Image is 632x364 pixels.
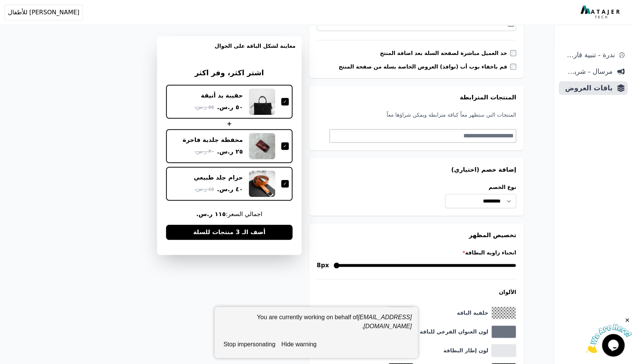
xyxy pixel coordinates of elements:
[217,185,243,194] span: ٤٠ ر.س.
[194,148,214,155] span: ٣٠ ر.س.
[492,307,516,319] button: toggle color picker dialog
[492,326,516,338] button: toggle color picker dialog
[194,103,214,111] span: ٥٥ ر.س.
[330,131,514,140] textarea: Search
[562,66,612,77] span: مرسال - شريط دعاية
[562,50,615,60] span: ندرة - تنبية قارب علي النفاذ
[166,210,292,219] span: اجمالي السعر:
[358,314,411,329] em: [EMAIL_ADDRESS][DOMAIN_NAME]
[317,288,516,296] h4: الألوان
[194,174,243,182] div: حزام جلد طبيعي
[5,5,83,20] button: [PERSON_NAME] للأطفال
[338,63,510,70] label: قم باخفاء بوب أب (نوافذ) العروض الخاصة بسلة من صفحة المنتج
[194,185,214,193] span: ٤٥ ر.س.
[317,111,516,119] p: المنتجات التي ستظهر معاً كباقة مترابطة ويمكن شراؤها معاً
[166,225,292,240] button: أضف الـ 3 منتجات للسلة
[163,42,295,59] h3: معاينة لشكل الباقة على الجوال
[196,210,225,218] b: ١١٥ ر.س.
[585,317,632,353] iframe: chat widget
[317,261,329,270] span: 8px
[221,313,412,337] div: You are currently working on behalf of .
[317,93,516,102] h3: المنتجات المترابطة
[317,165,516,174] h3: إضافة خصم (اختياري)
[193,228,265,237] span: أضف الـ 3 منتجات للسلة
[580,6,621,19] img: MatajerTech Logo
[445,183,516,191] label: نوع الخصم
[249,171,275,197] img: حزام جلد طبيعي
[562,83,612,93] span: باقات العروض
[217,103,243,112] span: ٥٠ ر.س.
[492,344,516,356] button: toggle color picker dialog
[457,309,491,317] label: خلفية الباقة
[317,231,516,240] h3: تخصيص المظهر
[278,337,319,352] button: hide warning
[317,249,516,256] label: انحناء زاوية البطاقة
[166,119,292,128] div: +
[217,147,243,156] span: ٢٥ ر.س.
[8,8,79,17] span: [PERSON_NAME] للأطفال
[166,68,292,79] h3: اشتر اكثر، وفر اكثر
[201,91,243,100] div: حقيبة يد أنيقة
[443,347,491,354] label: لون إطار البطاقة
[221,337,279,352] button: stop impersonating
[183,136,243,144] div: محفظة جلدية فاخرة
[380,49,510,57] label: خذ العميل مباشرة لصفحة السلة بعد اضافة المنتج
[249,88,275,115] img: حقيبة يد أنيقة
[420,328,491,335] label: لون العنوان الفرعي للباقة
[249,133,275,159] img: محفظة جلدية فاخرة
